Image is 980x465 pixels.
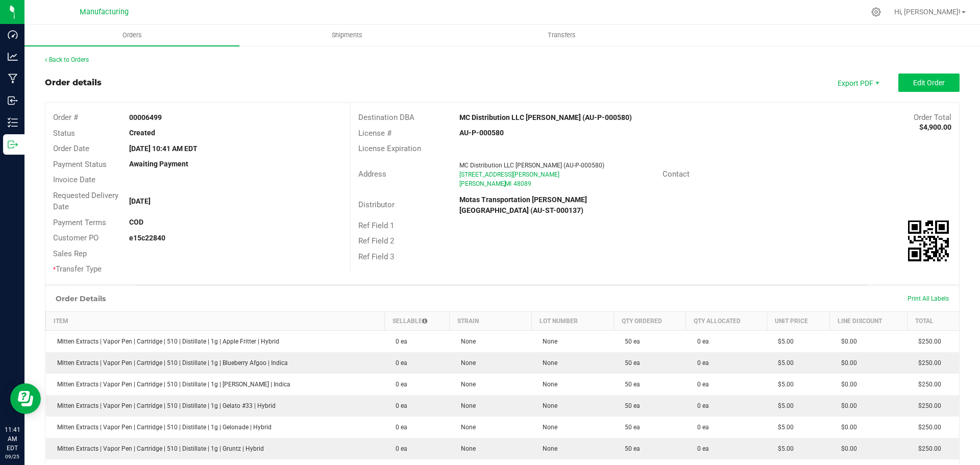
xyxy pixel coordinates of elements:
span: $5.00 [773,402,794,409]
span: Ref Field 2 [358,236,394,246]
a: Transfers [454,25,669,46]
span: None [537,359,557,366]
span: Status [53,129,75,138]
span: None [456,424,476,431]
span: 50 ea [620,424,640,431]
inline-svg: Analytics [8,52,18,62]
span: Transfers [534,31,590,40]
span: 0 ea [390,359,407,366]
span: 0 ea [390,424,407,431]
span: None [537,402,557,409]
span: Mitten Extracts | Vapor Pen | Cartridge | 510 | Distillate | 1g | Gelonade | Hybrid [52,424,272,431]
span: Invoice Date [53,175,95,184]
span: Print All Labels [908,295,949,302]
inline-svg: Outbound [8,139,18,150]
th: Item [46,311,385,330]
th: Line Discount [830,311,908,330]
strong: e15c22840 [129,234,165,242]
span: $250.00 [913,359,941,366]
span: Manufacturing [80,8,129,16]
span: $0.00 [836,359,857,366]
th: Qty Ordered [614,311,686,330]
h1: Order Details [56,295,106,303]
span: $250.00 [913,424,941,431]
span: Contact [663,169,690,179]
th: Lot Number [531,311,614,330]
span: 0 ea [390,381,407,388]
span: Payment Terms [53,218,106,227]
span: Ref Field 1 [358,221,394,230]
span: $250.00 [913,445,941,452]
span: Destination DBA [358,113,414,122]
span: Order # [53,113,78,122]
span: $250.00 [913,402,941,409]
span: Mitten Extracts | Vapor Pen | Cartridge | 510 | Distillate | 1g | Gruntz | Hybrid [52,445,264,452]
span: 0 ea [692,381,709,388]
strong: [DATE] 10:41 AM EDT [129,144,198,153]
span: MC Distribution LLC [PERSON_NAME] (AU-P-000580) [459,162,604,169]
img: Scan me! [908,221,949,261]
span: , [504,180,505,187]
span: Mitten Extracts | Vapor Pen | Cartridge | 510 | Distillate | 1g | [PERSON_NAME] | Indica [52,381,290,388]
span: 0 ea [390,445,407,452]
th: Total [907,311,959,330]
span: License Expiration [358,144,421,153]
span: $0.00 [836,338,857,345]
span: $5.00 [773,424,794,431]
span: None [456,402,476,409]
span: Edit Order [913,79,945,87]
span: None [456,338,476,345]
span: Transfer Type [53,264,102,274]
span: Shipments [318,31,376,40]
span: None [456,445,476,452]
a: Orders [24,25,239,46]
p: 09/25 [5,453,20,460]
span: 50 ea [620,445,640,452]
span: None [537,424,557,431]
span: Address [358,169,386,179]
span: Order Date [53,144,89,153]
span: Ref Field 3 [358,252,394,261]
span: Order Total [914,113,951,122]
span: $5.00 [773,338,794,345]
span: None [456,381,476,388]
span: 0 ea [390,402,407,409]
strong: COD [129,218,143,226]
span: Hi, [PERSON_NAME]! [894,8,961,16]
span: None [537,381,557,388]
span: 0 ea [692,402,709,409]
span: $250.00 [913,338,941,345]
span: $5.00 [773,381,794,388]
span: 50 ea [620,338,640,345]
strong: 00006499 [129,113,162,121]
inline-svg: Dashboard [8,30,18,40]
span: 0 ea [692,359,709,366]
span: 0 ea [692,338,709,345]
a: Shipments [239,25,454,46]
span: 0 ea [692,424,709,431]
span: Payment Status [53,160,107,169]
span: None [456,359,476,366]
strong: Awaiting Payment [129,160,188,168]
th: Qty Allocated [686,311,767,330]
inline-svg: Manufacturing [8,74,18,84]
li: Export PDF [827,74,888,92]
th: Unit Price [767,311,830,330]
span: $0.00 [836,445,857,452]
span: [STREET_ADDRESS][PERSON_NAME] [459,171,559,178]
span: 0 ea [390,338,407,345]
span: 50 ea [620,359,640,366]
strong: Motas Transportation [PERSON_NAME][GEOGRAPHIC_DATA] (AU-ST-000137) [459,195,587,214]
span: $0.00 [836,402,857,409]
strong: Created [129,129,155,137]
th: Strain [450,311,532,330]
span: $5.00 [773,445,794,452]
p: 11:41 AM EDT [5,425,20,453]
inline-svg: Inventory [8,117,18,128]
div: Manage settings [870,7,883,17]
span: $250.00 [913,381,941,388]
strong: MC Distribution LLC [PERSON_NAME] (AU-P-000580) [459,113,632,121]
span: Customer PO [53,233,99,242]
span: License # [358,129,391,138]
